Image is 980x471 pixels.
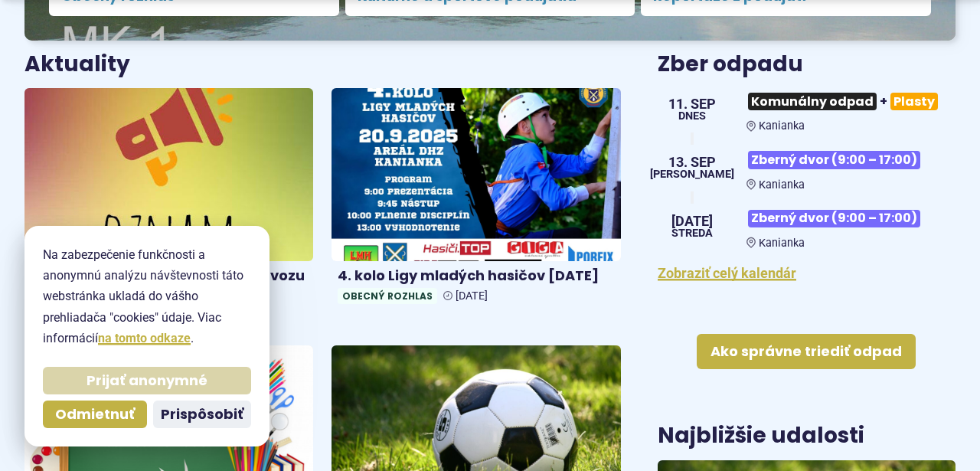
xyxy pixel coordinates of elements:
a: Zobraziť celý kalendár [658,265,796,281]
h3: Aktuality [24,53,130,77]
span: streda [671,228,713,239]
h4: 4. kolo Ligy mladých hasičov [DATE] [338,267,614,285]
span: Kanianka [759,178,805,191]
span: Kanianka [759,237,805,250]
a: Komunálny odpad+Plasty Kanianka 11. sep Dnes [658,87,955,132]
a: Zberný dvor (9:00 – 17:00) Kanianka [DATE] streda [658,204,955,250]
span: [PERSON_NAME] [650,169,734,180]
span: Odmietnuť [55,406,135,424]
span: Zberný dvor (9:00 – 17:00) [748,210,920,227]
span: 11. sep [668,97,716,111]
a: 4. kolo Ligy mladých hasičov [DATE] Obecný rozhlas [DATE] [332,88,620,309]
span: [DATE] [671,214,713,228]
h3: Zber odpadu [658,53,955,77]
h3: Najbližšie udalosti [658,424,864,448]
h3: + [746,87,955,116]
span: Plasty [890,93,938,110]
span: [DATE] [456,289,488,303]
span: 13. sep [650,155,734,169]
span: Kanianka [759,119,805,132]
a: Ako správne triediť odpad [697,334,916,369]
a: Zberný dvor (9:00 – 17:00) Kanianka 13. sep [PERSON_NAME] [658,145,955,191]
p: Na zabezpečenie funkčnosti a anonymnú analýzu návštevnosti táto webstránka ukladá do vášho prehli... [43,244,251,348]
span: Komunálny odpad [748,93,877,110]
button: Prijať anonymné [43,367,251,394]
button: Prispôsobiť [153,401,251,428]
span: Prijať anonymné [87,372,207,390]
span: Zberný dvor (9:00 – 17:00) [748,151,920,168]
a: na tomto odkaze [98,331,191,345]
a: Prosba o trpezlivosť ohľadom odvozu kuchynských odpadov Obecný rozhlas [DATE] [24,88,313,327]
span: Prispôsobiť [161,406,243,424]
span: Dnes [668,111,716,122]
button: Odmietnuť [43,401,147,428]
span: Obecný rozhlas [338,288,437,304]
